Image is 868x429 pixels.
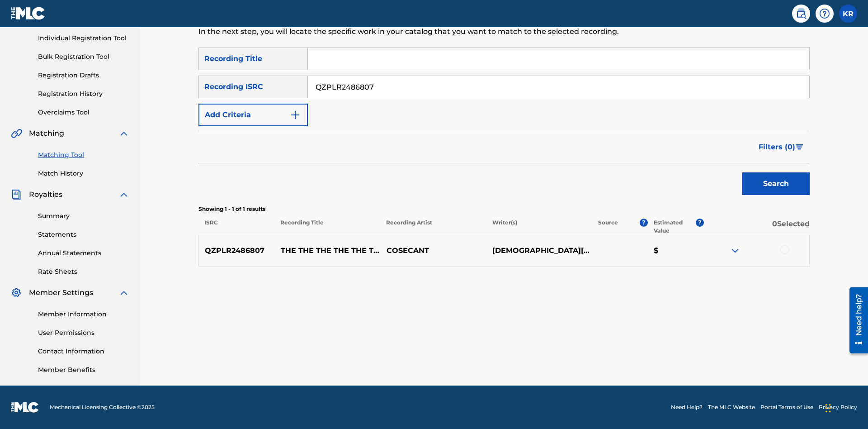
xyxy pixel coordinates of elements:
[730,245,741,256] img: expand
[38,150,129,160] a: Matching Tool
[11,7,46,20] img: MLC Logo
[380,219,486,235] p: Recording Artist
[38,365,129,375] a: Member Benefits
[486,245,592,256] p: [DEMOGRAPHIC_DATA][PERSON_NAME]
[380,245,486,256] p: COSECANT
[819,403,857,411] a: Privacy Policy
[38,89,129,99] a: Registration History
[760,403,813,411] a: Portal Terms of Use
[198,48,810,200] form: Search Form
[640,219,648,227] span: ?
[753,136,810,158] button: Filters (0)
[38,347,129,356] a: Contact Information
[11,189,22,200] img: Royalties
[826,395,831,422] div: Drag
[290,110,301,120] img: 9d2ae6d4665cec9f34b9.svg
[742,172,810,195] button: Search
[704,219,810,235] p: 0 Selected
[38,52,129,62] a: Bulk Registration Tool
[11,128,22,139] img: Matching
[38,248,129,258] a: Annual Statements
[29,189,62,200] span: Royalties
[792,5,810,23] a: Public Search
[198,104,308,126] button: Add Criteria
[38,211,129,221] a: Summary
[198,205,810,213] p: Showing 1 - 1 of 1 results
[275,245,381,256] p: THE THE THE THE THE THE THE THE
[29,128,64,139] span: Matching
[796,8,807,19] img: search
[759,142,795,153] span: Filters ( 0 )
[199,245,275,256] p: QZPLR2486807
[11,402,39,413] img: logo
[696,219,704,227] span: ?
[648,245,704,256] p: $
[118,189,129,200] img: expand
[819,8,830,19] img: help
[50,403,155,411] span: Mechanical Licensing Collective © 2025
[38,33,129,43] a: Individual Registration Tool
[29,287,93,298] span: Member Settings
[671,403,703,411] a: Need Help?
[839,5,857,23] div: User Menu
[198,26,669,37] p: In the next step, you will locate the specific work in your catalog that you want to match to the...
[198,219,274,235] p: ISRC
[38,267,129,276] a: Rate Sheets
[708,403,755,411] a: The MLC Website
[38,169,129,178] a: Match History
[796,144,803,150] img: filter
[38,71,129,80] a: Registration Drafts
[816,5,834,23] div: Help
[654,219,695,235] p: Estimated Value
[38,310,129,319] a: Member Information
[11,287,22,298] img: Member Settings
[118,287,129,298] img: expand
[118,128,129,139] img: expand
[38,230,129,239] a: Statements
[38,328,129,338] a: User Permissions
[274,219,380,235] p: Recording Title
[598,219,618,235] p: Source
[823,386,868,429] iframe: Chat Widget
[843,284,868,358] iframe: Resource Center
[486,219,592,235] p: Writer(s)
[38,108,129,117] a: Overclaims Tool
